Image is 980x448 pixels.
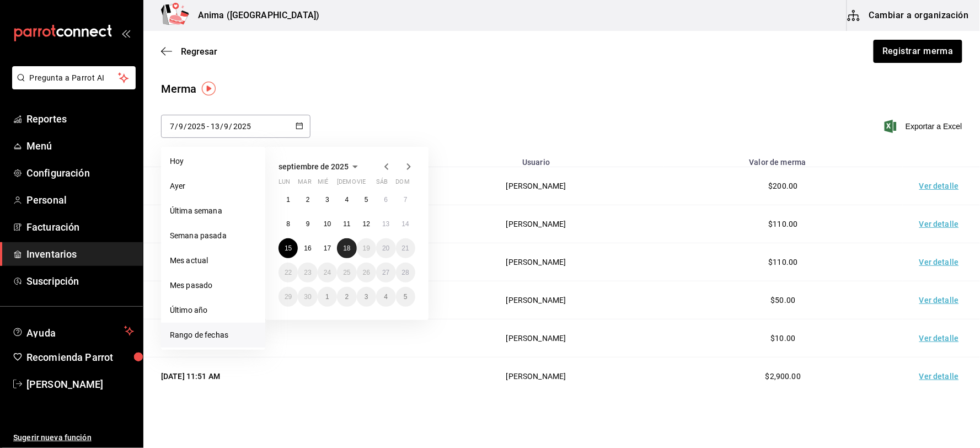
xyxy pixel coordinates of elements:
[318,263,337,282] button: 24 de septiembre de 2025
[279,263,298,282] button: 22 de septiembre de 2025
[343,244,350,252] abbr: 18 de septiembre de 2025
[187,122,206,131] input: Year
[404,293,408,301] abbr: 5 de octubre de 2025
[279,238,298,258] button: 15 de septiembre de 2025
[26,377,134,392] span: [PERSON_NAME]
[161,248,265,273] li: Mes actual
[396,214,415,234] button: 14 de septiembre de 2025
[8,80,136,92] a: Pregunta a Parrot AI
[181,46,217,57] span: Regresar
[26,193,134,207] span: Personal
[210,122,220,131] input: Day
[769,182,798,190] span: $200.00
[161,174,265,199] li: Ayer
[357,178,366,190] abbr: viernes
[396,190,415,210] button: 7 de septiembre de 2025
[769,258,798,266] span: $110.00
[887,120,962,133] span: Exportar a Excel
[121,29,130,38] button: open_drawer_menu
[396,178,410,190] abbr: domingo
[409,281,663,319] td: [PERSON_NAME]
[161,371,395,382] div: [DATE] 11:51 AM
[161,81,197,97] div: Merma
[298,238,317,258] button: 16 de septiembre de 2025
[161,199,265,223] li: Última semana
[161,323,265,348] li: Rango de fechas
[26,247,134,262] span: Inventarios
[298,214,317,234] button: 9 de septiembre de 2025
[318,214,337,234] button: 10 de septiembre de 2025
[771,296,796,305] span: $50.00
[365,196,368,204] abbr: 5 de septiembre de 2025
[903,205,980,243] td: Ver detalle
[345,196,349,204] abbr: 4 de septiembre de 2025
[304,244,311,252] abbr: 16 de septiembre de 2025
[376,238,395,258] button: 20 de septiembre de 2025
[324,269,331,276] abbr: 24 de septiembre de 2025
[298,263,317,282] button: 23 de septiembre de 2025
[337,214,356,234] button: 11 de septiembre de 2025
[279,162,349,171] span: septiembre de 2025
[318,190,337,210] button: 3 de septiembre de 2025
[161,46,217,57] button: Regresar
[285,244,292,252] abbr: 15 de septiembre de 2025
[396,238,415,258] button: 21 de septiembre de 2025
[318,178,328,190] abbr: miércoles
[409,151,663,167] th: Usuario
[343,269,350,276] abbr: 25 de septiembre de 2025
[279,190,298,210] button: 1 de septiembre de 2025
[903,167,980,205] td: Ver detalle
[363,220,370,228] abbr: 12 de septiembre de 2025
[202,82,216,95] img: Tooltip marker
[337,287,356,307] button: 2 de octubre de 2025
[365,293,368,301] abbr: 3 de octubre de 2025
[207,122,209,131] span: -
[769,220,798,228] span: $110.00
[143,151,409,167] th: Fecha y hora
[765,372,801,381] span: $2,900.00
[376,178,388,190] abbr: sábado
[337,190,356,210] button: 4 de septiembre de 2025
[161,298,265,323] li: Último año
[903,358,980,396] td: Ver detalle
[384,293,388,301] abbr: 4 de octubre de 2025
[384,196,388,204] abbr: 6 de septiembre de 2025
[324,220,331,228] abbr: 10 de septiembre de 2025
[26,220,134,234] span: Facturación
[903,243,980,281] td: Ver detalle
[161,333,395,344] div: [DATE] 12:24 PM
[189,9,319,22] h3: Anima ([GEOGRAPHIC_DATA])
[771,334,796,343] span: $10.00
[363,269,370,276] abbr: 26 de septiembre de 2025
[376,263,395,282] button: 27 de septiembre de 2025
[396,263,415,282] button: 28 de septiembre de 2025
[306,196,310,204] abbr: 2 de septiembre de 2025
[402,269,409,276] abbr: 28 de septiembre de 2025
[357,238,376,258] button: 19 de septiembre de 2025
[357,214,376,234] button: 12 de septiembre de 2025
[298,178,311,190] abbr: martes
[298,287,317,307] button: 30 de septiembre de 2025
[26,166,134,180] span: Configuración
[285,269,292,276] abbr: 22 de septiembre de 2025
[404,196,408,204] abbr: 7 de septiembre de 2025
[325,293,329,301] abbr: 1 de octubre de 2025
[26,111,134,126] span: Reportes
[396,287,415,307] button: 5 de octubre de 2025
[357,263,376,282] button: 26 de septiembre de 2025
[306,220,310,228] abbr: 9 de septiembre de 2025
[224,122,229,131] input: Month
[382,269,389,276] abbr: 27 de septiembre de 2025
[402,220,409,228] abbr: 14 de septiembre de 2025
[874,40,962,63] button: Registrar merma
[279,178,290,190] abbr: lunes
[324,244,331,252] abbr: 17 de septiembre de 2025
[318,287,337,307] button: 1 de octubre de 2025
[178,122,184,131] input: Month
[285,293,292,301] abbr: 29 de septiembre de 2025
[318,238,337,258] button: 17 de septiembre de 2025
[409,358,663,396] td: [PERSON_NAME]
[409,243,663,281] td: [PERSON_NAME]
[279,287,298,307] button: 29 de septiembre de 2025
